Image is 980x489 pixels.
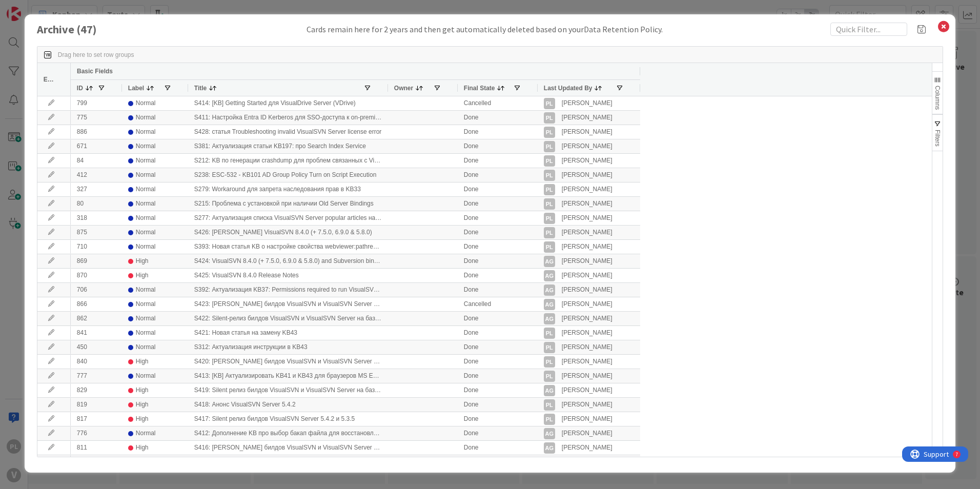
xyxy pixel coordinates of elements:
div: [PERSON_NAME] [562,327,612,339]
span: Filters [934,130,941,147]
div: S413: [KB] Актуализировать KB41 и KB43 для браузеров MS Edge и Google Chrome [188,369,388,383]
div: 869 [71,254,122,268]
div: AG [544,270,555,281]
div: 776 [71,426,122,440]
div: [PERSON_NAME] [562,384,612,397]
div: 777 [71,369,122,383]
div: [PERSON_NAME] [562,97,612,110]
div: 819 [71,398,122,412]
div: PL [544,112,555,124]
div: Cards remain here for 2 years and then get automatically deleted based on your . [307,23,663,35]
div: PL [544,371,555,382]
div: AG [544,299,555,310]
div: S419: Silent релиз билдов VisualSVN и VisualSVN Server на базе на базе Subversion 1.14.5 [188,383,388,397]
div: High [136,269,149,282]
div: Done [458,168,538,182]
div: Done [458,283,538,297]
div: 875 [71,226,122,239]
span: Support [22,2,47,14]
span: Owner [394,85,413,92]
div: PL [544,213,555,224]
div: [PERSON_NAME] [562,312,612,325]
div: Normal [136,154,156,167]
div: Done [458,412,538,426]
div: PL [544,342,555,353]
div: PL [544,170,555,181]
div: [PERSON_NAME] [562,111,612,124]
div: S418: Анонс VisualSVN Server 5.4.2 [188,398,388,412]
div: 866 [71,297,122,311]
div: S215: Проблема с установкой при наличии Old Server Bindings [188,197,388,211]
div: 811 [71,441,122,455]
div: 7 [53,4,56,12]
div: [PERSON_NAME] [562,126,612,138]
div: Done [458,355,538,369]
div: Done [458,441,538,455]
div: S312: Актуализация инструкции в KB43 [188,340,388,354]
div: 710 [71,240,122,254]
div: PL [544,457,555,468]
span: ID [77,85,83,92]
div: Normal [136,126,156,138]
div: Row Groups [58,51,134,58]
span: Last Updated By [544,85,593,92]
div: Normal [136,97,156,110]
div: High [136,456,149,468]
div: 886 [71,125,122,139]
div: Normal [136,197,156,210]
div: AG [544,284,555,296]
div: High [136,355,149,368]
input: Quick Filter... [830,23,907,36]
div: Done [458,340,538,354]
div: Done [458,211,538,225]
div: 671 [71,139,122,153]
div: Done [458,226,538,239]
div: [PERSON_NAME] [562,355,612,368]
div: PL [544,227,555,238]
div: Done [458,139,538,153]
div: High [136,255,149,268]
div: Done [458,369,538,383]
div: [PERSON_NAME] [562,370,612,382]
div: AG [544,442,555,454]
div: [PERSON_NAME] [562,154,612,167]
div: Normal [136,370,156,382]
div: Cancelled [458,297,538,311]
span: Title [194,85,207,92]
div: PL [544,184,555,195]
div: Normal [136,169,156,181]
div: S393: Новая статья KB о настройке свойства webviewer:pathrevision (интеграция с web интерфейсом) [188,240,388,254]
div: 84 [71,154,122,168]
div: Done [458,383,538,397]
div: S417: Silent релиз билдов VisualSVN Server 5.4.2 и 5.3.5 [188,412,388,426]
div: [PERSON_NAME] [562,283,612,296]
div: S423: [PERSON_NAME] билдов VisualSVN и VisualSVN Server на базе OpenSSL 3.0.16 [188,297,388,311]
div: [PERSON_NAME] [562,212,612,225]
div: 80 [71,197,122,211]
div: 318 [71,211,122,225]
div: Done [458,182,538,196]
div: S279: Workaround для запрета наследования прав в KB33 [188,182,388,196]
span: Label [128,85,144,92]
div: S421: Новая статья на замену KB43 [188,326,388,340]
div: Done [458,240,538,254]
div: Done [458,125,538,139]
div: S415: Silent релиз билдов VisualSVN и VisualSVN Server на базе на базе Subversion 1.14.4 [188,455,388,469]
div: Done [458,312,538,325]
div: [PERSON_NAME] [562,441,612,454]
div: 412 [71,168,122,182]
div: Normal [136,312,156,325]
div: S426: [PERSON_NAME] VisualSVN 8.4.0 (+ 7.5.0, 6.9.0 & 5.8.0) [188,226,388,239]
div: Normal [136,240,156,253]
div: PL [544,155,555,167]
div: 840 [71,355,122,369]
span: Columns [934,86,941,110]
div: S416: [PERSON_NAME] билдов VisualSVN и VisualSVN Server на базе SVN 1.14.4 [188,441,388,455]
div: PL [544,399,555,411]
div: Normal [136,327,156,339]
div: 829 [71,383,122,397]
div: [PERSON_NAME] [562,197,612,210]
span: Data Retention Policy [584,24,661,34]
div: S420: [PERSON_NAME] билдов VisualSVN и VisualSVN Server на базе SVN 1.14.5 [188,355,388,369]
div: PL [544,98,555,109]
